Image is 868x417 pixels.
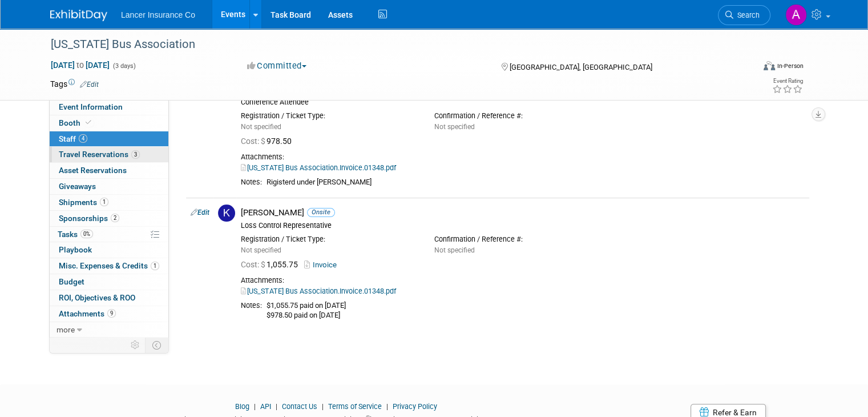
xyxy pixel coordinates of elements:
div: Event Format [692,59,804,77]
img: ExhibitDay [50,10,107,21]
span: [GEOGRAPHIC_DATA], [GEOGRAPHIC_DATA] [510,63,652,71]
a: Event Information [50,99,168,115]
span: Giveaways [59,182,96,191]
span: Attachments [59,309,116,318]
span: to [75,61,86,70]
a: Edit [191,209,209,216]
td: Personalize Event Tab Strip [126,338,146,352]
span: Shipments [59,198,108,207]
span: Onsite [307,208,335,216]
a: [US_STATE] Bus Association.Invoice.01348.pdf [241,287,396,295]
span: Not specified [434,246,475,254]
span: Tasks [58,230,93,239]
div: Attachments: [241,276,805,285]
span: 2 [111,214,119,222]
span: Not specified [241,123,281,131]
span: Lancer Insurance Co [121,10,195,19]
span: Budget [59,277,84,286]
span: Not specified [434,123,475,131]
td: Tags [50,78,99,90]
span: Playbook [59,245,92,254]
a: ROI, Objectives & ROO [50,290,168,306]
div: Registration / Ticket Type: [241,111,417,121]
div: Conference Attendee [241,98,805,107]
div: Event Rating [772,78,803,84]
span: Cost: $ [241,137,267,146]
a: Attachments9 [50,306,168,322]
i: Booth reservation complete [86,119,91,126]
a: Invoice [304,260,341,269]
span: Event Information [59,102,123,111]
div: Attachments: [241,153,805,162]
a: Booth [50,115,168,131]
a: Playbook [50,242,168,258]
button: Committed [243,60,311,72]
span: | [251,402,259,411]
span: 9 [107,309,116,318]
span: Not specified [241,246,281,254]
td: Toggle Event Tabs [146,338,169,352]
img: Ann Barron [785,4,807,26]
span: 1 [151,262,159,270]
span: | [319,402,326,411]
a: Staff4 [50,131,168,147]
div: Confirmation / Reference #: [434,111,611,121]
span: Sponsorships [59,214,119,223]
a: Privacy Policy [393,402,437,411]
a: Sponsorships2 [50,211,168,226]
a: Contact Us [282,402,317,411]
a: [US_STATE] Bus Association.Invoice.01348.pdf [241,163,396,172]
a: Terms of Service [328,402,382,411]
span: 3 [131,150,140,159]
div: Loss Control Representative [241,221,805,230]
span: [DATE] [DATE] [50,60,110,70]
a: Giveaways [50,179,168,194]
span: Misc. Expenses & Credits [59,261,159,270]
span: | [383,402,391,411]
span: Asset Reservations [59,166,127,175]
span: (3 days) [112,62,136,70]
div: Notes: [241,178,262,187]
a: Edit [80,81,99,89]
span: Travel Reservations [59,150,140,159]
a: Shipments1 [50,195,168,210]
div: Rigisterd under [PERSON_NAME] [267,178,805,187]
a: Budget [50,274,168,290]
span: 978.50 [241,137,296,146]
span: 1 [100,198,108,206]
div: Notes: [241,301,262,310]
span: 1,055.75 [241,260,302,269]
img: Format-Inperson.png [764,61,775,70]
a: Asset Reservations [50,163,168,178]
div: In-Person [777,62,804,70]
a: Blog [235,402,249,411]
div: [PERSON_NAME] [241,207,805,218]
span: | [273,402,280,411]
img: K.jpg [218,205,235,222]
a: API [260,402,271,411]
a: Search [718,5,770,25]
span: Cost: $ [241,260,267,269]
span: 0% [80,230,93,238]
div: Confirmation / Reference #: [434,235,611,244]
a: Tasks0% [50,227,168,242]
span: more [56,325,75,334]
div: $1,055.75 paid on [DATE] $978.50 paid on [DATE] [267,301,805,320]
span: ROI, Objectives & ROO [59,293,135,302]
span: Booth [59,118,94,127]
div: Registration / Ticket Type: [241,235,417,244]
span: 4 [79,134,87,143]
span: Search [733,11,760,19]
a: Misc. Expenses & Credits1 [50,258,168,274]
div: [US_STATE] Bus Association [47,34,740,55]
a: more [50,322,168,338]
span: Staff [59,134,87,143]
a: Travel Reservations3 [50,147,168,162]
